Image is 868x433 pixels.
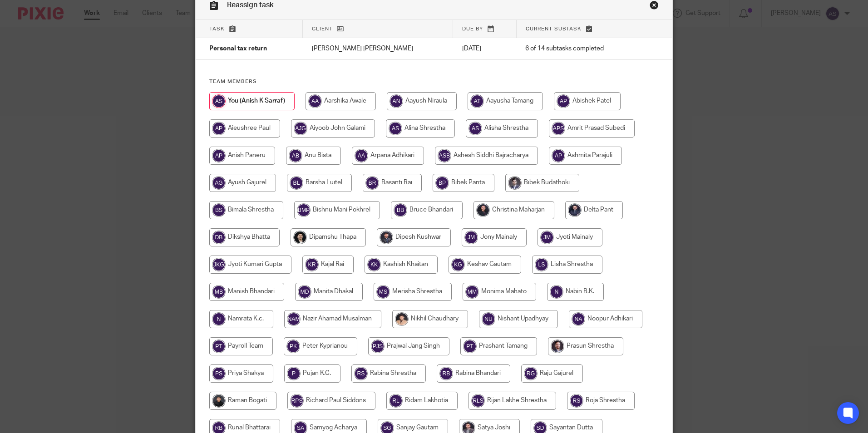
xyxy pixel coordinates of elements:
[650,0,659,13] a: Close this dialog window
[526,26,582,31] span: Current subtask
[516,38,638,60] td: 6 of 14 subtasks completed
[209,46,267,52] span: Personal tax return
[462,44,508,53] p: [DATE]
[227,1,274,9] span: Reassign task
[312,26,333,31] span: Client
[209,78,659,85] h4: Team members
[462,26,483,31] span: Due by
[312,44,444,53] p: [PERSON_NAME] [PERSON_NAME]
[209,26,225,31] span: Task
